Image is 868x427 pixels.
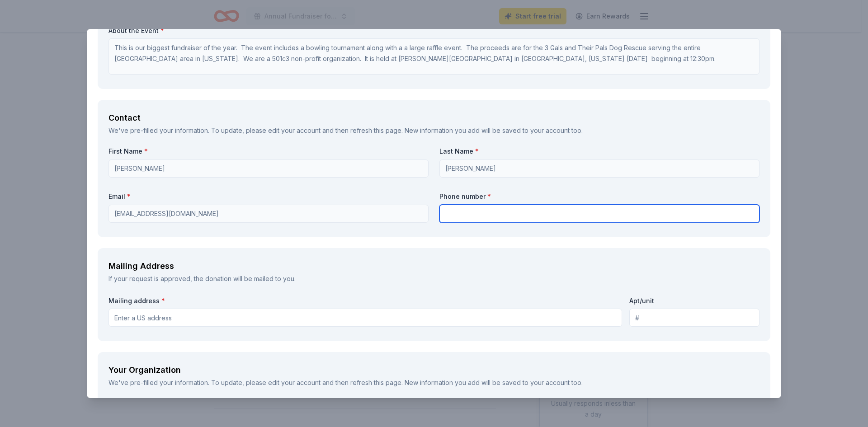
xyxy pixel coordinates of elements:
[108,377,759,388] div: We've pre-filled your information. To update, please and then refresh this page. New information ...
[108,38,759,75] textarea: This is our biggest fundraiser of the year. The event includes a bowling tournament along with a ...
[108,125,759,136] div: We've pre-filled your information. To update, please and then refresh this page. New information ...
[108,363,759,377] div: Your Organization
[108,296,165,305] label: Mailing address
[439,192,759,201] label: Phone number
[108,273,759,284] div: If your request is approved, the donation will be mailed to you.
[108,111,759,125] div: Contact
[108,309,622,327] input: Enter a US address
[108,26,759,35] label: About the Event
[108,259,759,273] div: Mailing Address
[108,192,429,201] label: Email
[629,309,759,327] input: #
[268,379,321,386] a: edit your account
[439,147,759,156] label: Last Name
[108,147,429,156] label: First Name
[268,127,321,134] a: edit your account
[629,296,654,305] label: Apt/unit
